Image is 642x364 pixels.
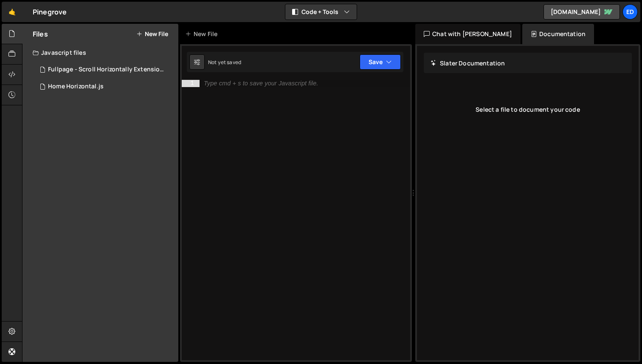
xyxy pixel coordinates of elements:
div: Fullpage - Scroll Horizontally Extension.js [48,66,165,73]
div: Chat with [PERSON_NAME] [415,24,521,44]
div: 1 [182,80,200,87]
button: New File [136,31,168,37]
button: Save [360,54,401,70]
h2: Slater Documentation [431,59,505,67]
h2: Files [33,29,48,39]
button: Code + Tools [285,4,357,20]
div: Select a file to document your code [424,93,632,127]
div: Pinegrove [33,7,67,17]
div: Documentation [522,24,594,44]
div: 16798/45917.js [33,61,181,78]
div: 16798/45915.js [33,78,178,95]
div: Not yet saved [208,59,241,66]
div: Home Horizontal.js [48,83,104,90]
div: New File [185,30,221,38]
div: Javascript files [23,44,178,61]
a: 🤙 [2,2,23,22]
a: Ed [622,4,638,20]
div: Type cmd + s to save your Javascript file. [204,80,318,87]
a: [DOMAIN_NAME] [543,4,620,20]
